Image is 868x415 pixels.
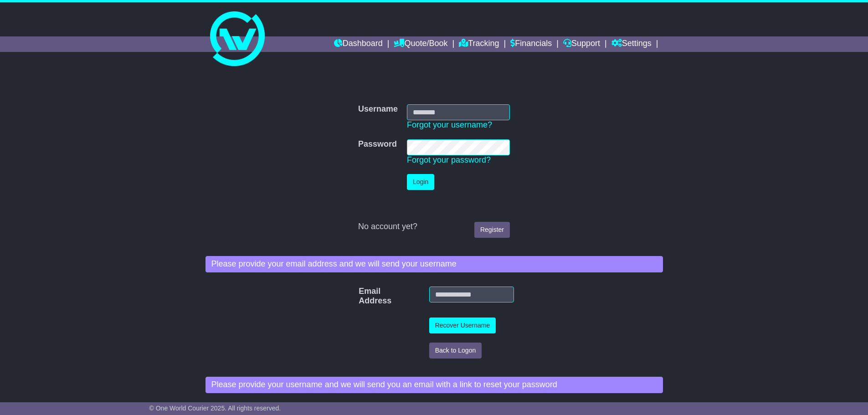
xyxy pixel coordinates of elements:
div: Please provide your email address and we will send your username [205,256,663,272]
button: Recover Username [429,318,496,333]
label: Username [358,104,398,114]
button: Back to Logon [429,343,482,359]
span: © One World Courier 2025. All rights reserved. [149,405,281,412]
div: No account yet? [358,222,510,232]
label: Password [358,139,397,149]
a: Settings [611,36,652,52]
a: Forgot your password? [407,155,491,164]
div: Please provide your username and we will send you an email with a link to reset your password [205,377,663,393]
a: Quote/Book [394,36,447,52]
label: Email Address [354,287,370,306]
a: Financials [510,36,552,52]
a: Tracking [459,36,499,52]
a: Support [563,36,600,52]
a: Register [474,222,510,238]
a: Dashboard [334,36,383,52]
a: Forgot your username? [407,120,492,129]
button: Login [407,174,434,190]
